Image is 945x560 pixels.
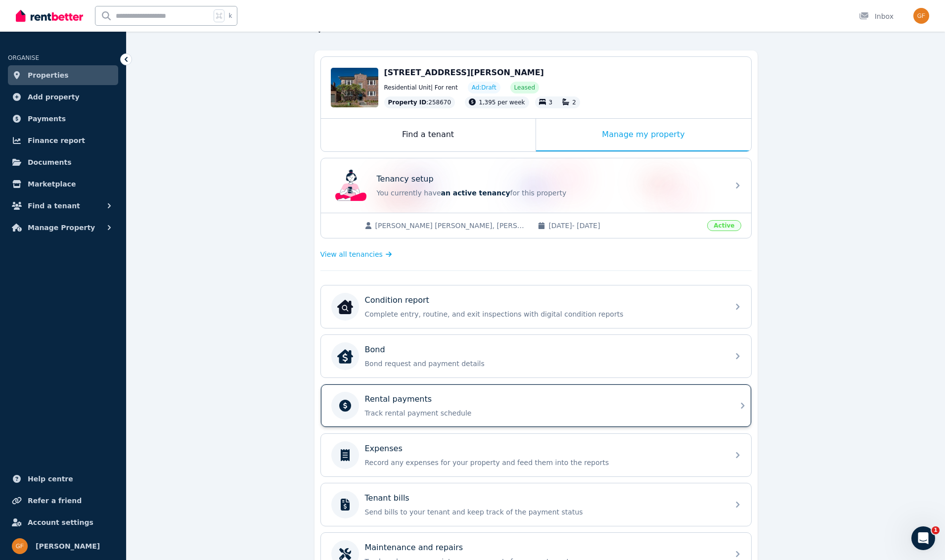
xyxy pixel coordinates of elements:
a: Marketplace [8,174,118,194]
span: Manage Property [28,222,95,233]
span: Payments [28,113,66,125]
p: Record any expenses for your property and feed them into the reports [365,458,723,467]
a: Tenancy setupTenancy setupYou currently havean active tenancyfor this property [321,158,751,213]
span: Residential Unit | For rent [384,84,458,92]
span: View all tenancies [320,249,383,259]
a: Finance report [8,131,118,150]
span: 1 [932,526,940,534]
span: Property ID [388,98,427,106]
img: Bond [337,348,353,364]
span: Marketplace [28,178,76,190]
a: Documents [8,152,118,172]
span: [STREET_ADDRESS][PERSON_NAME] [384,68,544,77]
p: Track rental payment schedule [365,408,723,418]
span: Active [707,220,741,231]
span: Find a tenant [28,200,80,212]
span: [PERSON_NAME] [36,540,100,552]
a: Account settings [8,513,118,532]
div: Find a tenant [321,119,536,151]
p: Expenses [365,443,403,455]
p: Rental payments [365,393,432,405]
button: Find a tenant [8,196,118,216]
span: 2 [572,99,576,106]
div: : 258670 [384,96,455,108]
span: [DATE] - [DATE] [548,221,701,231]
a: Refer a friend [8,491,118,511]
span: Properties [28,69,69,81]
span: k [228,12,232,20]
a: BondBondBond request and payment details [321,335,751,377]
p: Bond [365,344,385,356]
a: Help centre [8,469,118,489]
span: Documents [28,156,72,168]
div: Inbox [859,11,894,21]
img: Condition report [337,299,353,315]
p: Complete entry, routine, and exit inspections with digital condition reports [365,309,723,319]
span: Add property [28,91,80,103]
iframe: Intercom live chat [911,526,935,550]
button: Manage Property [8,218,118,237]
span: Finance report [28,135,85,146]
span: Account settings [28,516,93,528]
span: Refer a friend [28,495,82,507]
p: Tenancy setup [377,173,434,185]
img: Giora Friede [12,538,28,554]
p: Tenant bills [365,492,409,504]
p: Send bills to your tenant and keep track of the payment status [365,507,723,517]
img: Tenancy setup [335,170,367,201]
a: View all tenancies [320,249,392,259]
p: You currently have for this property [377,188,723,198]
a: Tenant billsSend bills to your tenant and keep track of the payment status [321,483,751,526]
span: 3 [549,99,553,106]
p: Bond request and payment details [365,359,723,369]
a: Rental paymentsTrack rental payment schedule [321,384,751,427]
a: Condition reportCondition reportComplete entry, routine, and exit inspections with digital condit... [321,285,751,328]
p: Maintenance and repairs [365,542,463,554]
span: [PERSON_NAME] [PERSON_NAME], [PERSON_NAME] [375,221,528,231]
p: Condition report [365,294,429,306]
a: Payments [8,109,118,129]
a: Add property [8,87,118,107]
span: Help centre [28,473,73,485]
a: Properties [8,65,118,85]
img: RentBetter [16,8,83,23]
img: Giora Friede [913,8,929,24]
div: Manage my property [536,119,751,151]
a: ExpensesRecord any expenses for your property and feed them into the reports [321,434,751,476]
span: ORGANISE [8,54,39,61]
span: 1,395 per week [479,99,525,106]
span: Ad: Draft [472,84,496,92]
span: Leased [514,84,535,92]
span: an active tenancy [441,189,510,197]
